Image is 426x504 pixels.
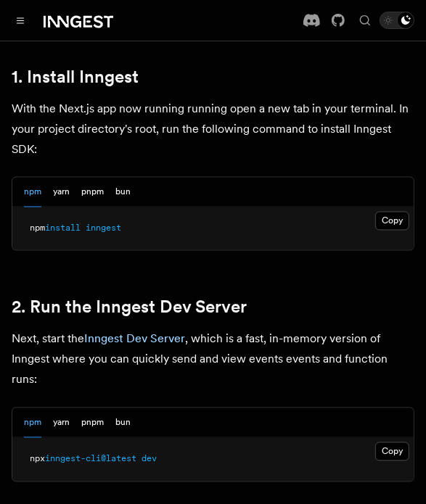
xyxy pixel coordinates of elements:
[115,408,131,438] button: bun
[142,454,157,464] span: dev
[12,12,29,29] button: Toggle navigation
[12,329,414,390] p: Next, start the , which is a fast, in-memory version of Inngest where you can quickly send and vi...
[12,99,414,160] p: With the Next.js app now running running open a new tab in your terminal. In your project directo...
[356,12,374,29] button: Find something...
[115,178,131,207] button: bun
[380,12,414,29] button: Toggle dark mode
[45,223,81,234] span: install
[84,332,185,346] a: Inngest Dev Server
[375,442,409,461] button: Copy
[30,454,45,464] span: npx
[86,223,121,234] span: inngest
[12,297,247,318] a: 2. Run the Inngest Dev Server
[53,178,70,207] button: yarn
[24,178,41,207] button: npm
[81,178,104,207] button: pnpm
[24,408,41,438] button: npm
[81,408,104,438] button: pnpm
[45,454,136,464] span: inngest-cli@latest
[375,212,409,231] button: Copy
[30,223,45,234] span: npm
[53,408,70,438] button: yarn
[12,67,139,87] a: 1. Install Inngest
